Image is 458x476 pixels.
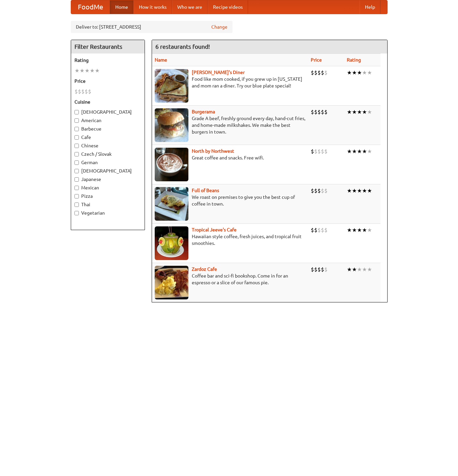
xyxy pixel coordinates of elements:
[357,148,362,155] li: ★
[172,0,208,14] a: Who we are
[347,266,352,273] li: ★
[192,70,245,75] b: [PERSON_NAME]'s Diner
[74,134,141,141] label: Cafe
[74,159,141,166] label: German
[74,125,141,132] label: Barbecue
[357,226,362,234] li: ★
[352,226,357,234] li: ★
[74,186,79,190] input: Mexican
[74,177,79,182] input: Japanese
[155,108,188,142] img: burgerama.jpg
[321,108,324,116] li: $
[311,57,322,63] a: Price
[155,154,305,161] p: Great coffee and snacks. Free wifi.
[314,108,317,116] li: $
[74,110,79,114] input: [DEMOGRAPHIC_DATA]
[85,67,90,74] li: ★
[192,266,217,272] a: Zardoz Cafe
[362,187,367,194] li: ★
[155,194,305,207] p: We roast on premises to give you the best cup of coffee in town.
[192,109,215,114] a: Burgerama
[324,148,328,155] li: $
[317,187,321,194] li: $
[360,0,380,14] a: Help
[362,108,367,116] li: ★
[110,0,133,14] a: Home
[347,69,352,76] li: ★
[155,187,188,221] img: beans.jpg
[317,148,321,155] li: $
[367,108,372,116] li: ★
[74,193,141,199] label: Pizza
[367,266,372,273] li: ★
[357,108,362,116] li: ★
[208,0,248,14] a: Recipe videos
[317,266,321,273] li: $
[155,266,188,299] img: zardoz.jpg
[352,187,357,194] li: ★
[324,69,328,76] li: $
[74,151,141,157] label: Czech / Slovak
[324,187,328,194] li: $
[357,187,362,194] li: ★
[357,266,362,273] li: ★
[347,57,361,63] a: Rating
[352,108,357,116] li: ★
[78,88,81,95] li: $
[74,160,79,165] input: German
[314,69,317,76] li: $
[74,176,141,183] label: Japanese
[321,266,324,273] li: $
[324,226,328,234] li: $
[74,67,80,74] li: ★
[314,226,317,234] li: $
[74,201,141,208] label: Thai
[324,108,328,116] li: $
[321,187,324,194] li: $
[192,148,234,154] b: North by Northwest
[80,67,85,74] li: ★
[71,0,110,14] a: FoodMe
[74,57,141,64] h5: Rating
[155,272,305,286] p: Coffee bar and sci-fi bookshop. Come in for an espresso or a slice of our famous pie.
[362,226,367,234] li: ★
[311,69,314,76] li: $
[314,266,317,273] li: $
[155,76,305,89] p: Food like mom cooked, if you grew up in [US_STATE] and mom ran a diner. Try our blue plate special!
[95,67,100,74] li: ★
[311,226,314,234] li: $
[367,187,372,194] li: ★
[324,266,328,273] li: $
[314,187,317,194] li: $
[317,108,321,116] li: $
[347,108,352,116] li: ★
[74,144,79,148] input: Chinese
[74,203,79,207] input: Thai
[311,108,314,116] li: $
[155,115,305,135] p: Grade A beef, freshly ground every day, hand-cut fries, and home-made milkshakes. We make the bes...
[155,69,188,103] img: sallys.jpg
[362,69,367,76] li: ★
[211,24,227,30] a: Change
[74,210,141,216] label: Vegetarian
[74,211,79,215] input: Vegetarian
[317,69,321,76] li: $
[155,57,167,63] a: Name
[74,184,141,191] label: Mexican
[352,148,357,155] li: ★
[74,169,79,173] input: [DEMOGRAPHIC_DATA]
[74,135,79,140] input: Cafe
[90,67,95,74] li: ★
[314,148,317,155] li: $
[321,69,324,76] li: $
[81,88,85,95] li: $
[74,194,79,198] input: Pizza
[74,88,78,95] li: $
[347,187,352,194] li: ★
[71,21,233,33] div: Deliver to: [STREET_ADDRESS]
[133,0,172,14] a: How it works
[311,187,314,194] li: $
[74,109,141,115] label: [DEMOGRAPHIC_DATA]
